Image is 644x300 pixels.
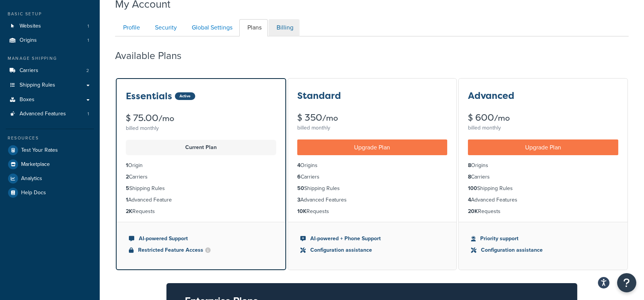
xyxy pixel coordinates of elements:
strong: 50 [297,184,304,192]
p: Current Plan [130,142,272,153]
strong: 10K [297,207,306,215]
a: Boxes [6,93,94,107]
a: Analytics [6,172,94,185]
strong: 4 [468,196,471,204]
small: /mo [322,113,338,123]
span: Origins [20,37,37,44]
li: Carriers [6,64,94,78]
button: Open Resource Center [617,273,636,292]
span: Marketplace [21,161,50,168]
h3: Essentials [126,91,172,101]
span: Shipping Rules [20,82,55,89]
li: Advanced Features [297,196,448,204]
a: Shipping Rules [6,78,94,92]
div: Active [175,92,195,100]
strong: 6 [297,173,301,181]
strong: 100 [468,184,477,192]
li: Priority support [471,234,615,243]
a: Origins 1 [6,33,94,48]
li: Requests [126,207,276,216]
li: Origins [468,161,618,170]
li: Configuration assistance [300,246,445,254]
li: Advanced Features [6,107,94,121]
li: Shipping Rules [468,184,618,193]
h3: Standard [297,91,341,101]
a: Plans [239,19,268,36]
a: Global Settings [184,19,239,36]
span: Help Docs [21,190,46,196]
li: AI-powered + Phone Support [300,234,445,243]
a: Upgrade Plan [297,139,448,155]
li: Configuration assistance [471,246,615,254]
li: Requests [468,207,618,216]
small: /mo [158,113,174,124]
li: Origins [297,161,448,170]
li: Carriers [468,173,618,181]
a: Help Docs [6,186,94,200]
a: Advanced Features 1 [6,107,94,121]
strong: 5 [126,184,129,192]
a: Marketplace [6,157,94,171]
span: 1 [87,23,89,30]
div: $ 600 [468,113,618,123]
h3: Advanced [468,91,514,101]
div: $ 75.00 [126,113,276,123]
a: Security [147,19,183,36]
div: billed monthly [468,123,618,133]
a: Test Your Rates [6,143,94,157]
div: Manage Shipping [6,55,94,62]
li: Restricted Feature Access [129,246,273,254]
li: Shipping Rules [297,184,448,193]
li: Requests [297,207,448,216]
strong: 1 [126,196,128,204]
span: Test Your Rates [21,147,58,154]
strong: 2 [126,173,129,181]
strong: 1 [126,161,128,169]
div: Basic Setup [6,11,94,17]
strong: 20K [468,207,478,215]
div: billed monthly [297,123,448,133]
li: Advanced Feature [126,196,276,204]
span: 2 [86,67,89,74]
div: Resources [6,135,94,141]
span: Websites [20,23,41,30]
a: Carriers 2 [6,64,94,78]
strong: 8 [468,161,471,169]
a: Billing [268,19,300,36]
a: Upgrade Plan [468,139,618,155]
li: Advanced Features [468,196,618,204]
li: Carriers [297,173,448,181]
li: Carriers [126,173,276,181]
div: $ 350 [297,113,448,123]
li: Origin [126,161,276,170]
span: 1 [87,37,89,44]
li: AI-powered Support [129,234,273,243]
strong: 2K [126,207,132,215]
span: Carriers [20,67,38,74]
span: 1 [87,111,89,117]
strong: 4 [297,161,300,169]
small: /mo [494,113,510,123]
li: Origins [6,33,94,48]
span: Advanced Features [20,111,66,117]
strong: 3 [297,196,300,204]
a: Websites 1 [6,19,94,33]
span: Boxes [20,97,35,103]
h2: Available Plans [115,50,193,61]
li: Websites [6,19,94,33]
li: Shipping Rules [126,184,276,193]
span: Analytics [21,175,42,182]
div: billed monthly [126,123,276,134]
strong: 8 [468,173,471,181]
a: Profile [115,19,146,36]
